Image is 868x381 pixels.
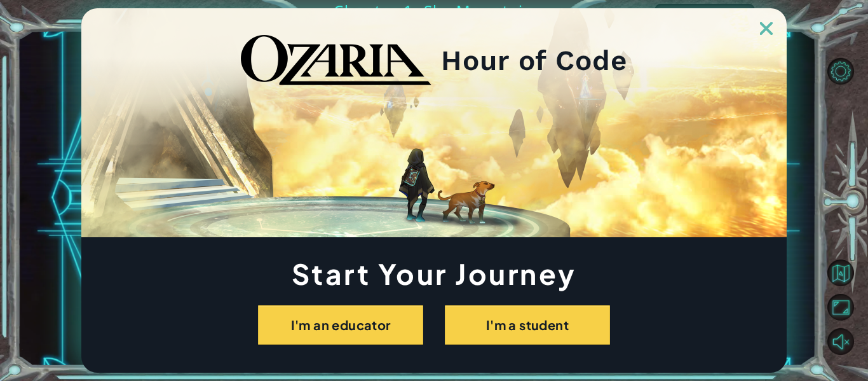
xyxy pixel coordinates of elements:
h2: Hour of Code [441,48,627,73]
button: I'm a student [445,305,610,345]
img: blackOzariaWordmark.png [241,35,431,86]
button: I'm an educator [258,305,423,345]
img: ExitButton_Dusk.png [760,22,773,35]
h1: Start Your Journey [81,261,787,286]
